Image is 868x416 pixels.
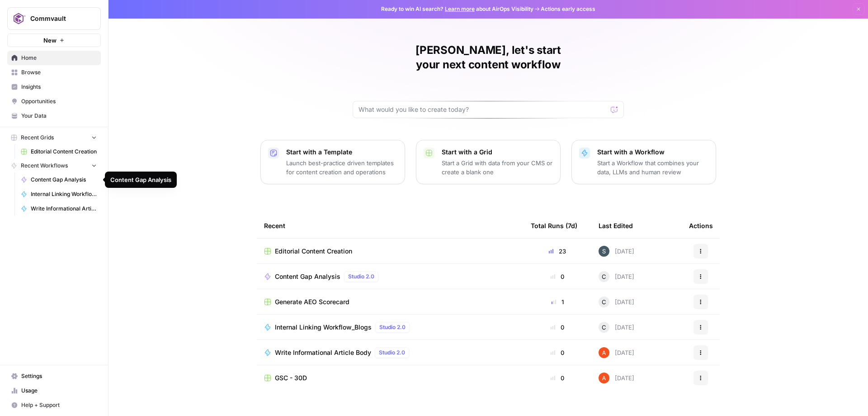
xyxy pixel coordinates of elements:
[599,246,634,257] div: [DATE]
[599,271,634,282] div: [DATE]
[531,348,584,357] div: 0
[275,247,352,256] span: Editorial Content Creation
[17,172,101,187] a: Content Gap Analysis
[31,205,97,213] span: Write Informational Article Body
[21,54,97,62] span: Home
[531,213,577,238] div: Total Runs (7d)
[21,372,97,380] span: Settings
[21,112,97,120] span: Your Data
[416,140,561,184] button: Start with a GridStart a Grid with data from your CMS or create a blank one
[599,347,609,358] img: cje7zb9ux0f2nqyv5qqgv3u0jxek
[275,373,307,383] span: GSC - 30D
[599,213,633,238] div: Last Edited
[7,51,101,65] a: Home
[599,246,609,257] img: n194awvj1oo0403wntfit5bp1iq5
[286,158,397,177] p: Launch best-practice driven templates for content creation and operations
[599,373,609,383] img: cje7zb9ux0f2nqyv5qqgv3u0jxek
[7,33,101,47] button: New
[442,148,553,157] p: Start with a Grid
[359,105,607,114] input: What would you like to create today?
[7,383,101,398] a: Usage
[21,97,97,105] span: Opportunities
[597,148,708,157] p: Start with a Workflow
[264,213,516,238] div: Recent
[599,373,634,383] div: [DATE]
[17,187,101,201] a: Internal Linking Workflow_Blogs
[7,109,101,123] a: Your Data
[21,387,97,395] span: Usage
[531,297,584,306] div: 1
[260,140,405,184] button: Start with a TemplateLaunch best-practice driven templates for content creation and operations
[599,322,634,333] div: [DATE]
[602,323,606,332] span: C
[602,272,606,281] span: C
[7,398,101,412] button: Help + Support
[571,140,716,184] button: Start with a WorkflowStart a Workflow that combines your data, LLMs and human review
[275,272,340,281] span: Content Gap Analysis
[348,273,374,281] span: Studio 2.0
[17,201,101,216] a: Write Informational Article Body
[599,296,634,307] div: [DATE]
[10,10,27,27] img: Commvault Logo
[7,65,101,80] a: Browse
[21,83,97,91] span: Insights
[689,213,713,238] div: Actions
[442,158,553,177] p: Start a Grid with data from your CMS or create a blank one
[31,190,97,198] span: Internal Linking Workflow_Blogs
[7,159,101,172] button: Recent Workflows
[541,5,595,13] span: Actions early access
[7,131,101,144] button: Recent Grids
[275,297,349,306] span: Generate AEO Scorecard
[264,347,516,358] a: Write Informational Article BodyStudio 2.0
[7,7,101,30] button: Workspace: Commvault
[264,373,516,383] a: GSC - 30D
[381,5,533,13] span: Ready to win AI search? about AirOps Visibility
[17,144,101,159] a: Editorial Content Creation
[531,323,584,332] div: 0
[353,43,624,72] h1: [PERSON_NAME], let's start your next content workflow
[531,272,584,281] div: 0
[286,148,397,157] p: Start with a Template
[21,401,97,409] span: Help + Support
[531,247,584,256] div: 23
[21,162,68,170] span: Recent Workflows
[21,68,97,77] span: Browse
[275,323,372,332] span: Internal Linking Workflow_Blogs
[7,80,101,94] a: Insights
[379,349,405,357] span: Studio 2.0
[599,347,634,358] div: [DATE]
[602,297,606,306] span: C
[264,322,516,333] a: Internal Linking Workflow_BlogsStudio 2.0
[31,176,97,184] span: Content Gap Analysis
[597,158,708,177] p: Start a Workflow that combines your data, LLMs and human review
[7,369,101,383] a: Settings
[264,297,516,306] a: Generate AEO Scorecard
[531,373,584,383] div: 0
[21,134,54,142] span: Recent Grids
[264,247,516,256] a: Editorial Content Creation
[379,323,406,331] span: Studio 2.0
[445,5,475,12] a: Learn more
[264,271,516,282] a: Content Gap AnalysisStudio 2.0
[43,36,57,45] span: New
[31,148,97,156] span: Editorial Content Creation
[7,94,101,109] a: Opportunities
[275,348,371,357] span: Write Informational Article Body
[30,14,85,23] span: Commvault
